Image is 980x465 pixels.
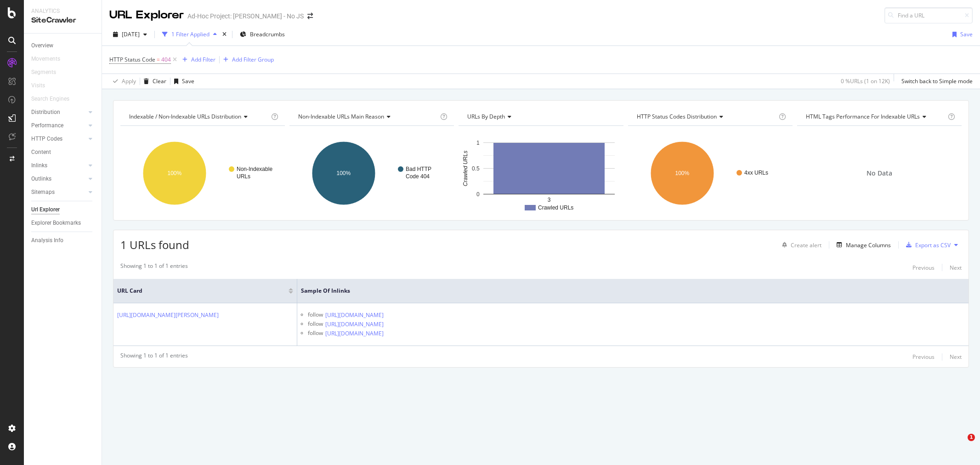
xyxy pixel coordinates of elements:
svg: A chart. [289,133,454,213]
div: Sitemaps [31,187,55,197]
h4: URLs by Depth [465,109,615,124]
div: Next [950,264,962,272]
text: 100% [168,170,182,176]
div: Switch back to Simple mode [901,77,973,85]
iframe: Intercom live chat [949,434,971,456]
svg: A chart. [628,133,793,213]
div: Inlinks [31,161,47,170]
div: Search Engines [31,94,69,104]
div: follow [308,311,323,320]
div: Visits [31,81,45,91]
span: = [157,56,160,63]
button: Switch back to Simple mode [898,74,973,89]
span: HTTP Status Code [109,56,155,63]
text: Crawled URLs [462,151,469,186]
text: 1 [476,140,480,146]
span: 404 [161,53,171,66]
button: Save [949,27,973,42]
div: Outlinks [31,174,51,184]
a: [URL][DOMAIN_NAME] [325,311,384,320]
div: Create alert [791,241,821,249]
a: Search Engines [31,94,79,104]
a: Inlinks [31,161,86,170]
a: [URL][DOMAIN_NAME][PERSON_NAME] [117,311,219,320]
text: Crawled URLs [538,204,573,211]
div: 0 % URLs ( 1 on 12K ) [841,77,890,85]
button: Next [950,262,962,273]
span: URL Card [117,287,286,295]
span: HTML Tags Performance for Indexable URLs [806,113,920,120]
button: Breadcrumbs [236,27,289,42]
button: Previous [912,262,935,273]
div: URL Explorer [109,7,184,23]
text: 4xx URLs [744,170,768,176]
div: Showing 1 to 1 of 1 entries [120,352,188,363]
text: Bad HTTP [406,166,431,172]
span: Sample of Inlinks [301,287,951,295]
div: Overview [31,41,53,51]
div: follow [308,320,323,329]
div: Manage Columns [846,241,891,249]
a: Url Explorer [31,205,95,215]
div: Showing 1 to 1 of 1 entries [120,262,188,273]
a: Performance [31,121,86,130]
text: URLs [237,173,250,180]
h4: HTML Tags Performance for Indexable URLs [804,109,946,124]
button: Apply [109,74,136,89]
a: Sitemaps [31,187,86,197]
a: Distribution [31,108,86,117]
button: Export as CSV [902,238,951,252]
button: Next [950,352,962,363]
text: 100% [337,170,351,176]
h4: Indexable / Non-Indexable URLs Distribution [127,109,269,124]
text: 3 [548,197,551,203]
button: Add Filter Group [220,54,274,65]
button: Previous [912,352,935,363]
div: Previous [912,264,935,272]
text: 0.5 [472,165,480,172]
div: Clear [153,77,166,85]
span: Indexable / Non-Indexable URLs distribution [129,113,241,120]
div: SiteCrawler [31,15,94,26]
div: Previous [912,353,935,361]
div: Analytics [31,7,94,15]
div: Add Filter [191,56,215,63]
div: arrow-right-arrow-left [307,13,313,19]
a: Explorer Bookmarks [31,218,95,228]
button: Manage Columns [833,239,891,250]
div: A chart. [459,133,623,213]
a: Movements [31,54,69,64]
div: follow [308,329,323,338]
span: Breadcrumbs [250,30,285,38]
h4: HTTP Status Codes Distribution [635,109,777,124]
input: Find a URL [884,7,973,23]
div: Save [960,30,973,38]
span: 1 URLs found [120,237,189,252]
button: [DATE] [109,27,151,42]
div: 1 Filter Applied [171,30,210,38]
div: Performance [31,121,63,130]
div: HTTP Codes [31,134,62,144]
a: Segments [31,68,65,77]
div: Apply [122,77,136,85]
div: Distribution [31,108,60,117]
span: No Data [867,169,892,178]
span: HTTP Status Codes Distribution [637,113,717,120]
svg: A chart. [120,133,285,213]
a: Content [31,147,95,157]
button: Add Filter [179,54,215,65]
div: Next [950,353,962,361]
div: Analysis Info [31,236,63,245]
h4: Non-Indexable URLs Main Reason [296,109,438,124]
text: 0 [476,191,480,198]
div: Movements [31,54,60,64]
a: [URL][DOMAIN_NAME] [325,320,384,329]
a: Visits [31,81,54,91]
span: 2025 Aug. 26th [122,30,140,38]
button: Create alert [778,238,821,252]
button: Save [170,74,194,89]
div: Content [31,147,51,157]
div: Explorer Bookmarks [31,218,81,228]
div: Add Filter Group [232,56,274,63]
